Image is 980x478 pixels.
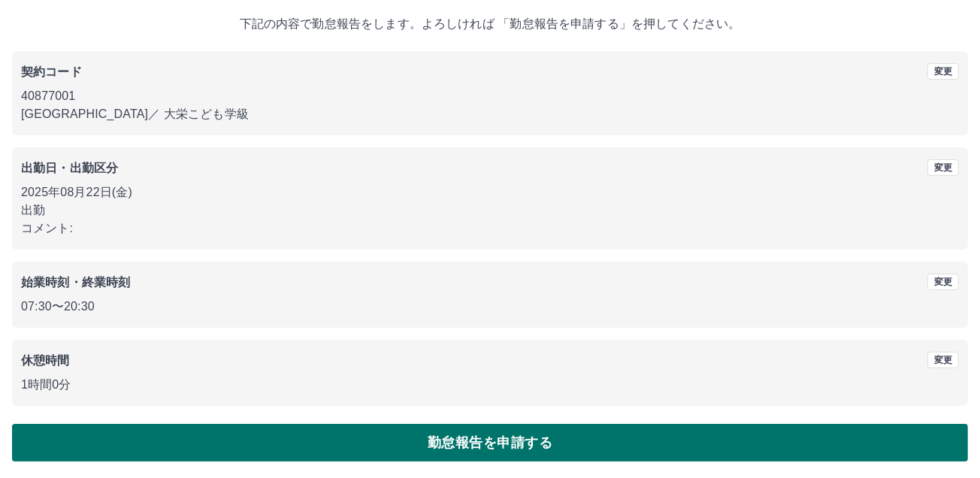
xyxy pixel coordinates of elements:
p: 07:30 〜 20:30 [21,298,959,316]
p: [GEOGRAPHIC_DATA] ／ 大栄こども学級 [21,105,959,123]
p: 出勤 [21,201,959,219]
b: 始業時刻・終業時刻 [21,276,130,289]
button: 変更 [927,63,959,80]
button: 変更 [927,159,959,176]
p: 下記の内容で勤怠報告をします。よろしければ 「勤怠報告を申請する」を押してください。 [12,15,968,33]
b: 契約コード [21,65,82,78]
button: 変更 [927,352,959,368]
p: 40877001 [21,87,959,105]
b: 出勤日・出勤区分 [21,162,118,174]
b: 休憩時間 [21,354,70,367]
p: 2025年08月22日(金) [21,183,959,201]
p: コメント: [21,219,959,237]
button: 変更 [927,274,959,290]
p: 1時間0分 [21,376,959,394]
button: 勤怠報告を申請する [12,424,968,461]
